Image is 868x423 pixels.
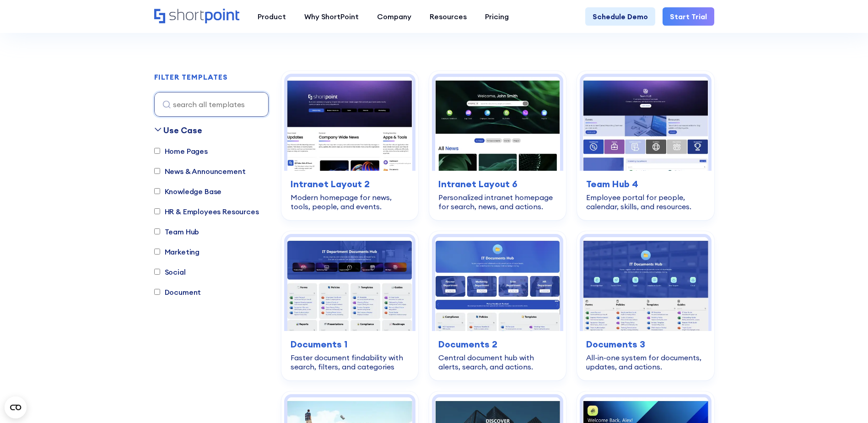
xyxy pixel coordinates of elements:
[435,237,560,331] img: Documents 2 – Document Management Template: Central document hub with alerts, search, and actions.
[304,11,359,22] div: Why ShortPoint
[438,353,557,371] div: Central document hub with alerts, search, and actions.
[485,11,509,22] div: Pricing
[421,7,476,26] a: Resources
[586,337,705,351] h3: Documents 3
[438,193,557,211] div: Personalized intranet homepage for search, news, and actions.
[154,249,160,255] input: Marketing
[291,177,409,191] h3: Intranet Layout 2
[295,7,368,26] a: Why ShortPoint
[154,228,160,234] input: Team Hub
[429,71,566,220] a: Intranet Layout 6 – SharePoint Homepage Design: Personalized intranet homepage for search, news, ...
[586,193,705,211] div: Employee portal for people, calendar, skills, and resources.
[154,269,160,275] input: Social
[154,9,239,24] a: Home
[577,71,714,220] a: Team Hub 4 – SharePoint Employee Portal Template: Employee portal for people, calendar, skills, a...
[577,231,714,380] a: Documents 3 – Document Management System Template: All-in-one system for documents, updates, and ...
[154,188,160,194] input: Knowledge Base
[583,237,708,331] img: Documents 3 – Document Management System Template: All-in-one system for documents, updates, and ...
[5,396,27,418] button: Open CMP widget
[287,77,412,171] img: Intranet Layout 2 – SharePoint Homepage Design: Modern homepage for news, tools, people, and events.
[154,287,201,298] label: Document
[154,226,199,237] label: Team Hub
[154,289,160,295] input: Document
[154,166,246,177] label: News & Announcement
[438,177,557,191] h3: Intranet Layout 6
[377,11,411,22] div: Company
[583,77,708,171] img: Team Hub 4 – SharePoint Employee Portal Template: Employee portal for people, calendar, skills, a...
[154,146,208,157] label: Home Pages
[438,337,557,351] h3: Documents 2
[476,7,518,26] a: Pricing
[154,206,259,217] label: HR & Employees Resources
[291,353,409,371] div: Faster document findability with search, filters, and categories
[287,237,412,331] img: Documents 1 – SharePoint Document Library Template: Faster document findability with search, filt...
[248,7,295,26] a: Product
[281,71,418,220] a: Intranet Layout 2 – SharePoint Homepage Design: Modern homepage for news, tools, people, and even...
[154,186,222,197] label: Knowledge Base
[258,11,286,22] div: Product
[585,7,655,26] a: Schedule Demo
[281,231,418,380] a: Documents 1 – SharePoint Document Library Template: Faster document findability with search, filt...
[429,231,566,380] a: Documents 2 – Document Management Template: Central document hub with alerts, search, and actions...
[586,177,705,191] h3: Team Hub 4
[291,193,409,211] div: Modern homepage for news, tools, people, and events.
[586,353,705,371] div: All-in-one system for documents, updates, and actions.
[154,246,200,257] label: Marketing
[154,208,160,214] input: HR & Employees Resources
[154,73,228,81] div: FILTER TEMPLATES
[154,168,160,174] input: News & Announcement
[435,77,560,171] img: Intranet Layout 6 – SharePoint Homepage Design: Personalized intranet homepage for search, news, ...
[154,92,269,117] input: search all templates
[368,7,421,26] a: Company
[430,11,467,22] div: Resources
[154,266,186,277] label: Social
[663,7,714,26] a: Start Trial
[291,337,409,351] h3: Documents 1
[163,124,202,136] div: Use Case
[703,317,868,423] iframe: Chat Widget
[154,148,160,154] input: Home Pages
